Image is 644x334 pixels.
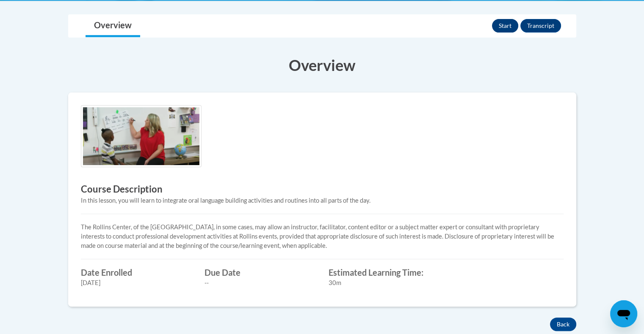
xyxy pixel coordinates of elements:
p: The Rollins Center, of the [GEOGRAPHIC_DATA], in some cases, may allow an instructor, facilitator... [81,223,564,250]
label: Date Enrolled [81,268,192,277]
div: [DATE] [81,278,192,288]
iframe: Button to launch messaging window [610,300,637,327]
div: 30m [329,278,440,288]
button: Transcript [520,19,561,33]
h3: Overview [68,54,576,76]
div: In this lesson, you will learn to integrate oral language building activities and routines into a... [81,196,564,205]
label: Estimated Learning Time: [329,268,440,277]
button: Start [492,19,518,33]
label: Due Date [205,268,316,277]
h3: Course Description [81,183,564,196]
a: Overview [86,15,140,37]
img: Course logo image [81,105,202,167]
button: Back [550,318,576,331]
div: -- [205,278,316,288]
